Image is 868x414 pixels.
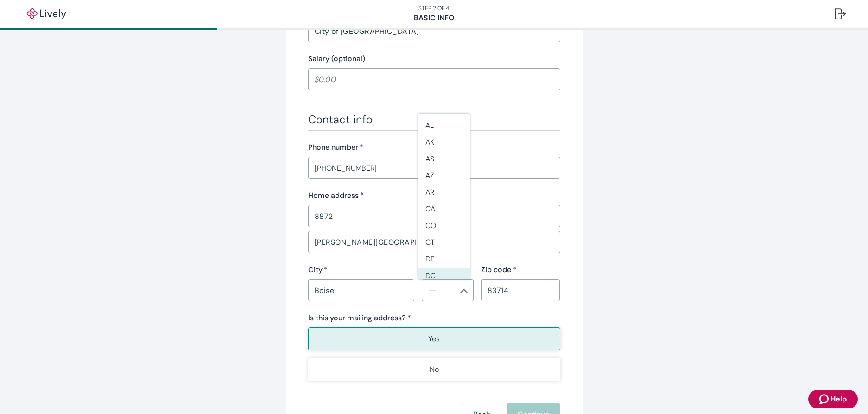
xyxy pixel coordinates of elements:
[428,333,440,344] p: Yes
[308,142,363,153] label: Phone number
[424,284,456,297] input: --
[308,70,560,89] input: $0.00
[808,390,858,408] button: Zendesk support iconHelp
[418,117,470,134] li: AL
[418,268,470,284] li: DC
[308,233,560,251] input: Address line 2
[308,358,560,381] button: No
[430,364,439,375] p: No
[830,394,847,405] span: Help
[827,3,853,25] button: Log out
[418,251,470,268] li: DE
[481,281,560,299] input: Zip code
[418,234,470,251] li: CT
[308,312,411,324] label: Is this your mailing address? *
[460,287,468,294] svg: Chevron icon
[308,327,560,350] button: Yes
[418,201,470,217] li: CA
[308,53,365,64] label: Salary (optional)
[20,8,72,19] img: Lively
[481,264,516,275] label: Zip code
[819,394,830,405] svg: Zendesk support icon
[308,159,560,177] input: (555) 555-5555
[418,134,470,151] li: AK
[418,167,470,184] li: AZ
[418,217,470,234] li: CO
[308,264,328,275] label: City
[418,184,470,201] li: AR
[308,281,414,299] input: City
[459,286,469,295] button: Close
[308,113,560,127] h3: Contact info
[308,207,560,225] input: Address line 1
[418,151,470,167] li: AS
[308,190,364,201] label: Home address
